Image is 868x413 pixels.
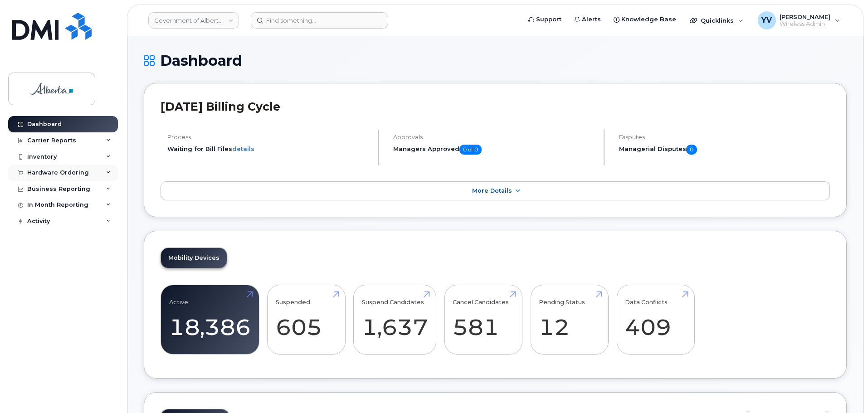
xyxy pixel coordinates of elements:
[459,145,482,155] span: 0 of 0
[144,53,847,68] h1: Dashboard
[393,145,596,155] h5: Managers Approved
[161,248,227,268] a: Mobility Devices
[393,134,596,141] h4: Approvals
[362,290,428,350] a: Suspend Candidates 1,637
[161,100,830,113] h2: [DATE] Billing Cycle
[276,290,337,350] a: Suspended 605
[453,290,514,350] a: Cancel Candidates 581
[167,134,370,141] h4: Process
[169,290,251,350] a: Active 18,386
[167,145,370,153] li: Waiting for Bill Files
[625,290,686,350] a: Data Conflicts 409
[619,145,830,155] h5: Managerial Disputes
[686,145,697,155] span: 0
[232,145,254,152] a: details
[619,134,830,141] h4: Disputes
[472,187,512,194] span: More Details
[539,290,600,350] a: Pending Status 12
